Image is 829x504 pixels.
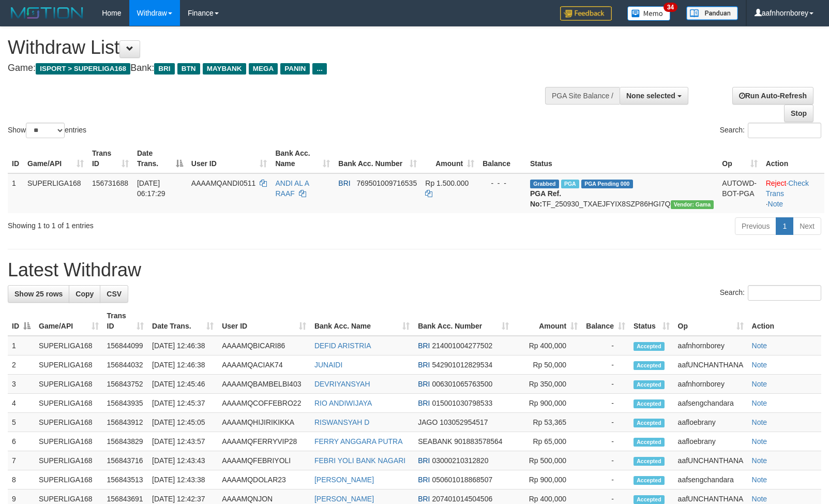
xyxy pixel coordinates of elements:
[432,476,492,484] span: Copy 050601018868507 to clipboard
[634,457,665,466] span: Accepted
[148,451,218,470] td: [DATE] 12:43:43
[69,285,100,303] a: Copy
[418,418,438,426] span: JAGO
[103,306,148,336] th: Trans ID: activate to sort column ascending
[418,361,430,369] span: BRI
[187,144,272,173] th: User ID: activate to sort column ascending
[103,394,148,413] td: 156843935
[23,173,88,213] td: SUPERLIGA168
[8,173,23,213] td: 1
[674,394,748,413] td: aafsengchandara
[671,200,714,209] span: Vendor URL: https://trx31.1velocity.biz
[752,437,767,446] a: Note
[35,451,103,470] td: SUPERLIGA168
[8,37,542,58] h1: Withdraw List
[784,105,813,122] a: Stop
[418,476,430,484] span: BRI
[418,380,430,388] span: BRI
[314,476,374,484] a: [PERSON_NAME]
[440,418,488,426] span: Copy 103052954517 to clipboard
[432,399,492,407] span: Copy 015001030798533 to clipboard
[674,375,748,394] td: aafnhornborey
[8,413,35,432] td: 5
[620,87,688,105] button: None selected
[530,189,561,208] b: PGA Ref. No:
[674,355,748,375] td: aafUNCHANTHANA
[634,476,665,485] span: Accepted
[634,399,665,408] span: Accepted
[432,380,492,388] span: Copy 006301065763500 to clipboard
[414,306,513,336] th: Bank Acc. Number: activate to sort column ascending
[314,361,342,369] a: JUNAIDI
[748,306,821,336] th: Action
[103,470,148,490] td: 156843513
[35,306,103,336] th: Game/API: activate to sort column ascending
[627,6,671,21] img: Button%20Memo.svg
[418,495,430,503] span: BRI
[103,432,148,451] td: 156843829
[513,451,582,470] td: Rp 500,000
[26,123,65,138] select: Showentries
[634,419,665,427] span: Accepted
[35,470,103,490] td: SUPERLIGA168
[561,180,579,188] span: Marked by aafromsomean
[582,451,629,470] td: -
[312,63,326,75] span: ...
[582,394,629,413] td: -
[418,342,430,350] span: BRI
[720,123,821,138] label: Search:
[314,399,372,407] a: RIO ANDIWIJAYA
[314,342,371,350] a: DEFID ARISTRIA
[8,394,35,413] td: 4
[218,336,310,355] td: AAAAMQBICARI86
[735,217,776,235] a: Previous
[634,342,665,351] span: Accepted
[513,432,582,451] td: Rp 65,000
[8,123,86,138] label: Show entries
[762,173,824,213] td: · ·
[8,63,542,73] h4: Game: Bank:
[338,179,350,187] span: BRI
[218,306,310,336] th: User ID: activate to sort column ascending
[513,336,582,355] td: Rp 400,000
[545,87,620,105] div: PGA Site Balance /
[582,375,629,394] td: -
[513,375,582,394] td: Rp 350,000
[526,173,718,213] td: TF_250930_TXAEJFYIX8SZP86HGI7Q
[432,361,492,369] span: Copy 542901012829534 to clipboard
[634,380,665,389] span: Accepted
[582,413,629,432] td: -
[148,470,218,490] td: [DATE] 12:43:38
[748,123,821,138] input: Search:
[752,380,767,388] a: Note
[674,413,748,432] td: aafloebrany
[35,336,103,355] td: SUPERLIGA168
[14,290,63,298] span: Show 25 rows
[674,306,748,336] th: Op: activate to sort column ascending
[674,336,748,355] td: aafnhornborey
[766,179,787,187] a: Reject
[8,285,69,303] a: Show 25 rows
[768,200,783,208] a: Note
[582,470,629,490] td: -
[103,336,148,355] td: 156844099
[218,432,310,451] td: AAAAMQFERRYVIP28
[314,437,403,446] a: FERRY ANGGARA PUTRA
[513,413,582,432] td: Rp 53,365
[36,63,130,75] span: ISPORT > SUPERLIGA168
[418,456,430,465] span: BRI
[752,456,767,465] a: Note
[581,180,633,188] span: PGA Pending
[148,306,218,336] th: Date Trans.: activate to sort column ascending
[634,495,665,504] span: Accepted
[8,451,35,470] td: 7
[432,456,488,465] span: Copy 03000210312820 to clipboard
[103,375,148,394] td: 156843752
[513,394,582,413] td: Rp 900,000
[103,413,148,432] td: 156843912
[793,217,821,235] a: Next
[626,92,675,100] span: None selected
[634,361,665,370] span: Accepted
[8,355,35,375] td: 2
[425,179,469,187] span: Rp 1.500.000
